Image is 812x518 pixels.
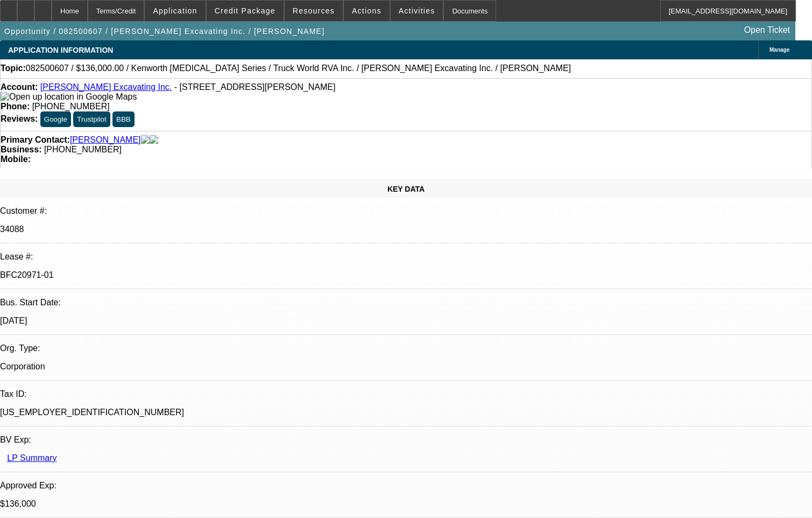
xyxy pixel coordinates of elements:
[7,453,57,463] a: LP Summary
[141,135,150,145] img: facebook-icon.png
[352,6,382,15] span: Actions
[44,145,122,154] span: [PHONE_NUMBER]
[207,1,284,21] button: Credit Package
[1,135,70,145] strong: Primary Contact:
[145,1,205,21] button: Application
[1,92,137,101] a: View Google Maps
[1,114,38,123] strong: Reviews:
[26,64,571,73] span: 082500607 / $136,000.00 / Kenworth [MEDICAL_DATA] Series / Truck World RVA Inc. / [PERSON_NAME] E...
[399,6,435,15] span: Activities
[1,82,38,92] strong: Account:
[1,92,137,102] img: Open up location in Google Maps
[70,135,141,145] a: [PERSON_NAME]
[1,155,31,164] strong: Mobile:
[174,82,336,92] span: - [STREET_ADDRESS][PERSON_NAME]
[1,145,41,154] strong: Business:
[769,47,789,53] span: Manage
[32,102,110,111] span: [PHONE_NUMBER]
[285,1,343,21] button: Resources
[1,102,30,111] strong: Phone:
[112,111,135,127] button: BBB
[40,111,71,127] button: Google
[215,6,276,15] span: Credit Package
[40,82,172,92] a: [PERSON_NAME] Excavating Inc.
[344,1,390,21] button: Actions
[293,6,335,15] span: Resources
[73,111,110,127] button: Trustpilot
[740,21,794,39] a: Open Ticket
[4,27,324,36] span: Opportunity / 082500607 / [PERSON_NAME] Excavating Inc. / [PERSON_NAME]
[387,185,425,193] span: KEY DATA
[150,135,158,145] img: linkedin-icon.png
[1,64,26,73] strong: Topic:
[391,1,443,21] button: Activities
[153,6,197,15] span: Application
[8,46,113,54] span: APPLICATION INFORMATION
